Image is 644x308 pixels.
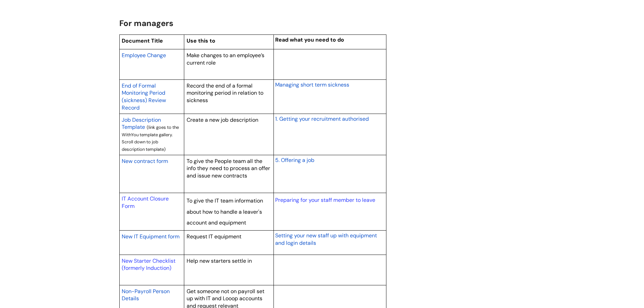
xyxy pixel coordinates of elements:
[122,82,166,111] span: End of Formal Monitoring Period (sickness) Review Record
[275,156,314,164] a: 5. Offering a job
[275,231,377,247] a: Setting your new staff up with equipment and login details
[187,197,263,226] span: To give the IT team information about how to handle a leaver's account and equipment
[122,157,168,165] a: New contract form
[187,257,252,264] span: Help new starters settle in
[122,288,170,302] span: Non-Payroll Person Details
[275,80,349,89] a: Managing short term sickness
[187,233,241,240] span: Request IT equipment
[119,18,173,28] span: For managers
[122,233,180,240] span: New IT Equipment form
[122,287,170,303] a: Non-Payroll Person Details
[122,195,169,210] a: IT Account Closure Form
[122,158,168,165] span: New contract form
[122,124,179,152] span: (link goes to the WithYou template gallery. Scroll down to job description template)
[275,81,349,88] span: Managing short term sickness
[275,196,375,204] a: Preparing for your staff member to leave
[122,116,161,131] span: Job Description Template
[275,36,344,43] span: Read what you need to do
[122,257,175,272] a: New Starter Checklist (formerly Induction)
[122,52,166,59] span: Employee Change
[187,158,270,179] span: To give the People team all the info they need to process an offer and issue new contracts
[275,115,369,123] a: 1. Getting your recruitment authorised
[187,82,263,104] span: Record the end of a formal monitoring period in relation to sickness
[122,232,180,240] a: New IT Equipment form
[275,157,314,164] span: 5. Offering a job
[122,37,163,44] span: Document Title
[275,115,369,122] span: 1. Getting your recruitment authorised
[187,52,264,66] span: Make changes to an employee’s current role
[187,37,215,44] span: Use this to
[122,51,166,59] a: Employee Change
[275,232,377,246] span: Setting your new staff up with equipment and login details
[122,81,166,112] a: End of Formal Monitoring Period (sickness) Review Record
[122,116,161,131] a: Job Description Template
[187,116,258,123] span: Create a new job description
